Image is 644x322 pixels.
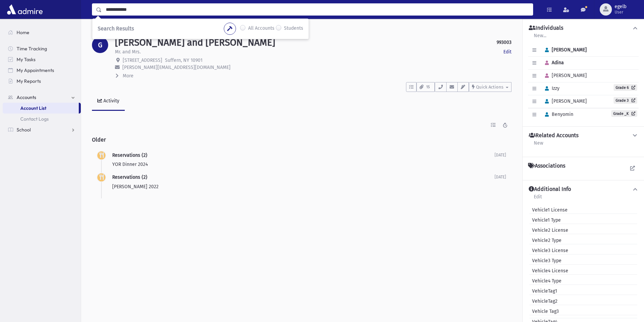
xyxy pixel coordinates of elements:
[17,29,29,35] span: Home
[416,82,435,92] button: 15
[3,27,81,38] a: Home
[17,94,36,100] span: Accounts
[3,76,81,86] a: My Reports
[533,32,547,44] a: New...
[529,257,562,264] span: Vehicle3 Type
[424,84,432,90] span: 15
[533,139,544,151] a: New
[476,84,503,90] span: Quick Actions
[92,131,511,148] h2: Older
[529,206,568,214] span: Vehicle1 License
[3,54,81,65] a: My Tasks
[92,37,108,53] div: G
[528,186,639,193] button: Additional Info
[112,183,495,190] p: [PERSON_NAME] 2022
[123,57,162,63] span: [STREET_ADDRESS]
[615,9,626,15] span: User
[17,46,47,52] span: Time Tracking
[17,78,41,84] span: My Reports
[98,25,134,32] span: Search Results
[284,25,303,33] label: Students
[3,114,81,124] a: Contact Logs
[102,3,533,16] input: Search
[3,92,81,103] a: Accounts
[529,227,568,234] span: Vehicle2 License
[615,4,626,9] span: egelb
[528,132,639,139] button: Related Accounts
[122,65,231,70] span: [PERSON_NAME][EMAIL_ADDRESS][DOMAIN_NAME]
[542,47,587,53] span: [PERSON_NAME]
[529,247,568,254] span: Vehicle3 License
[495,153,506,157] span: [DATE]
[529,132,578,139] h4: Related Accounts
[115,37,275,48] h1: [PERSON_NAME] and [PERSON_NAME]
[17,56,35,63] span: My Tasks
[112,161,495,168] p: YOR Dinner 2024
[614,97,637,104] a: Grade 3
[165,57,202,63] span: Suffern, NY 10901
[115,48,141,55] p: Mr. and Mrs.
[529,237,562,244] span: Vehicle2 Type
[92,92,125,111] a: Activity
[248,25,275,33] label: All Accounts
[102,98,119,104] div: Activity
[542,85,559,91] span: Izzy
[115,72,134,79] button: More
[123,73,134,79] span: More
[529,288,557,295] span: VehicleTag1
[529,186,571,193] h4: Additional Info
[497,39,511,46] strong: 993003
[503,48,511,55] a: Edit
[542,98,587,104] span: [PERSON_NAME]
[92,28,117,33] a: Accounts
[20,116,49,122] span: Contact Logs
[112,174,147,180] span: Reservations (2)
[3,124,81,135] a: School
[529,277,562,284] span: Vehicle4 Type
[20,105,46,111] span: Account List
[92,27,117,37] nav: breadcrumb
[529,217,561,224] span: Vehicle1 Type
[5,3,44,16] img: AdmirePro
[533,193,542,205] a: Edit
[529,308,559,315] span: Vehicle Tag3
[495,175,506,179] span: [DATE]
[542,73,587,78] span: [PERSON_NAME]
[3,65,81,76] a: My Appointments
[528,163,565,169] h4: Associations
[17,127,31,133] span: School
[112,152,147,158] span: Reservations (2)
[529,25,563,32] h4: Individuals
[528,25,639,32] button: Individuals
[3,103,79,114] a: Account List
[542,60,564,66] span: Adina
[469,82,511,92] button: Quick Actions
[3,43,81,54] a: Time Tracking
[611,110,637,117] a: Grade _K
[542,112,573,117] span: Benyomin
[529,298,557,305] span: VehicleTag2
[614,84,637,91] a: Grade 6
[529,267,568,274] span: Vehicle4 License
[17,67,54,73] span: My Appointments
